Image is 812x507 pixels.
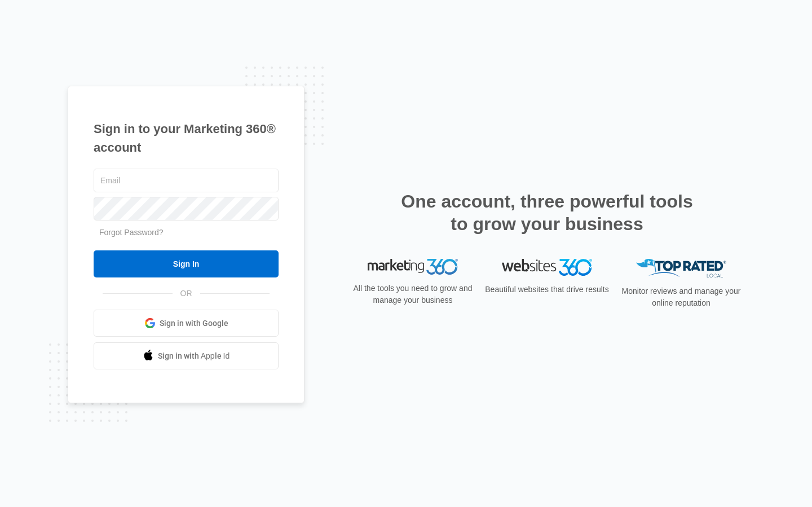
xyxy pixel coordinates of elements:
[502,259,592,275] img: Websites 360
[99,228,164,237] a: Forgot Password?
[94,120,279,157] h1: Sign in to your Marketing 360® account
[398,190,696,235] h2: One account, three powerful tools to grow your business
[618,285,744,309] p: Monitor reviews and manage your online reputation
[160,318,228,329] span: Sign in with Google
[94,342,279,369] a: Sign in with Apple Id
[350,283,476,306] p: All the tools you need to grow and manage your business
[94,250,279,277] input: Sign In
[484,284,610,296] p: Beautiful websites that drive results
[173,288,200,299] span: OR
[94,169,279,192] input: Email
[636,259,726,277] img: Top Rated Local
[94,310,279,337] a: Sign in with Google
[158,350,230,362] span: Sign in with Apple Id
[368,259,458,275] img: Marketing 360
